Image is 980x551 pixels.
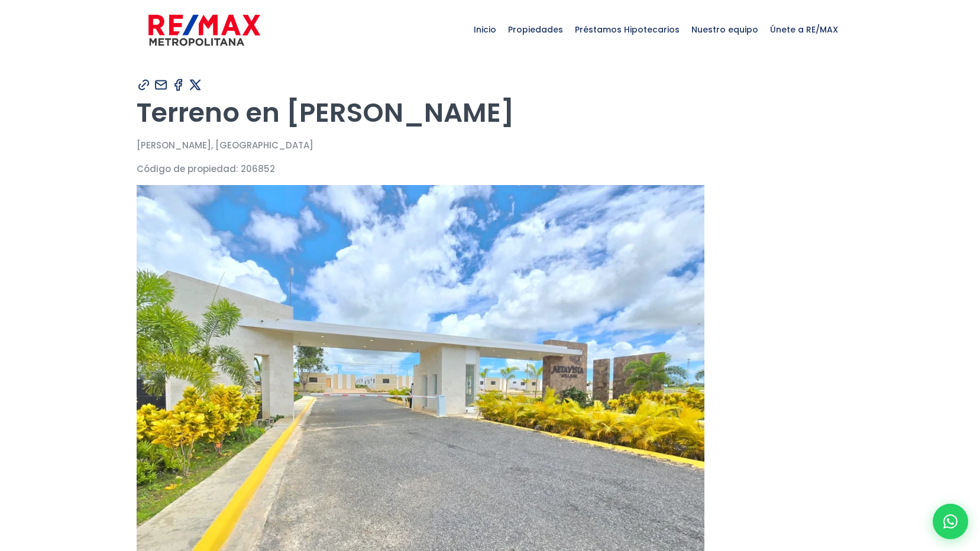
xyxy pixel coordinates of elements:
[764,12,844,47] span: Únete a RE/MAX
[154,77,169,92] img: Compartir
[148,12,260,48] img: remax-metropolitana-logo
[502,12,569,47] span: Propiedades
[569,12,685,47] span: Préstamos Hipotecarios
[137,96,844,129] h1: Terreno en [PERSON_NAME]
[685,12,764,47] span: Nuestro equipo
[188,77,203,92] img: Compartir
[468,12,502,47] span: Inicio
[137,77,151,92] img: Compartir
[241,163,275,175] span: 206852
[137,138,844,153] p: [PERSON_NAME], [GEOGRAPHIC_DATA]
[171,77,186,92] img: Compartir
[137,163,238,175] span: Código de propiedad:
